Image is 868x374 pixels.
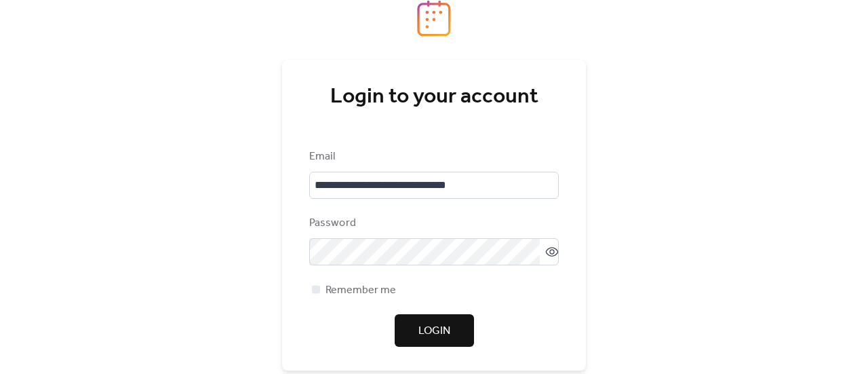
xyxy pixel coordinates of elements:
[395,314,474,347] button: Login
[309,83,559,111] div: Login to your account
[309,149,556,165] div: Email
[325,282,396,299] span: Remember me
[309,215,556,231] div: Password
[418,323,450,339] span: Login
